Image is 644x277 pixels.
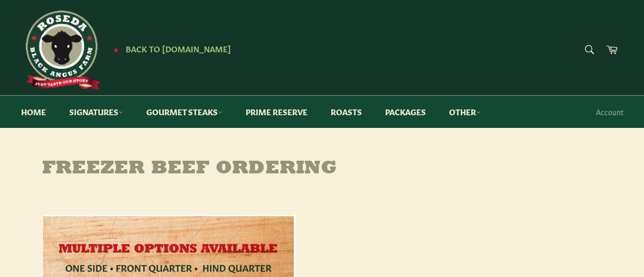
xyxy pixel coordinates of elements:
h1: Freezer Beef Ordering [21,159,623,180]
img: Roseda Beef [21,11,100,90]
a: Packages [375,96,436,128]
span: Back to [DOMAIN_NAME] [126,43,231,54]
a: Account [591,96,629,127]
span: ★ [113,45,119,53]
a: Gourmet Steaks [136,96,233,128]
a: Other [438,96,491,128]
a: Signatures [59,96,134,128]
a: ★ Back to [DOMAIN_NAME] [108,45,231,53]
a: Home [11,96,57,128]
a: Roasts [320,96,372,128]
a: Prime Reserve [235,96,318,128]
